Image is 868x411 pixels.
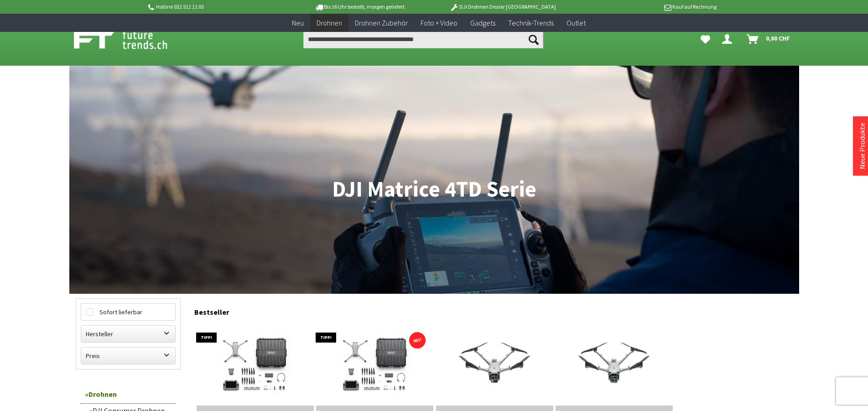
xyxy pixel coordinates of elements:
[431,1,574,12] p: DJI Drohnen Dealer [GEOGRAPHIC_DATA]
[292,18,304,27] span: Neu
[524,30,543,48] button: Suchen
[440,323,549,406] img: Matrice 4D für das Dock 3
[289,1,431,12] p: Bis 16 Uhr bestellt, morgen geliefert.
[414,14,464,32] a: Foto + Video
[502,14,560,32] a: Technik-Trends
[348,14,414,32] a: Drohnen Zubehör
[310,14,348,32] a: Drohnen
[743,30,795,48] a: Warenkorb
[560,14,592,32] a: Outlet
[74,28,187,51] img: Shop Futuretrends - zur Startseite wechseln
[194,298,793,321] div: Bestseller
[147,1,289,12] p: Hotline 032 511 11 03
[464,14,502,32] a: Gadgets
[574,1,717,12] p: Kauf auf Rechnung
[286,14,310,32] a: Neu
[317,18,342,27] span: Drohnen
[421,18,457,27] span: Foto + Video
[559,323,669,406] img: Matrice 4TD für das Dock 3
[858,123,867,169] a: Neue Produkte
[355,18,408,27] span: Drohnen Zubehör
[508,18,554,27] span: Technik-Trends
[470,18,495,27] span: Gadgets
[198,323,312,406] img: DJI Matrice 4TD Standalone Set (inkl. 12 M DJI Care Enterprise Plus)
[718,30,739,48] a: Dein Konto
[81,304,175,320] label: Sofort lieferbar
[567,18,586,27] span: Outlet
[80,385,176,404] a: Drohnen
[303,30,543,48] input: Produkt, Marke, Kategorie, EAN, Artikelnummer…
[766,31,790,46] span: 0,00 CHF
[318,323,432,406] img: DJI Matrice 4D Standalone Set (inkl. 12 M DJI Care Enterprise Plus)
[76,178,793,201] h1: DJI Matrice 4TD Serie
[81,348,175,364] label: Preis
[81,326,175,342] label: Hersteller
[696,30,715,48] a: Meine Favoriten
